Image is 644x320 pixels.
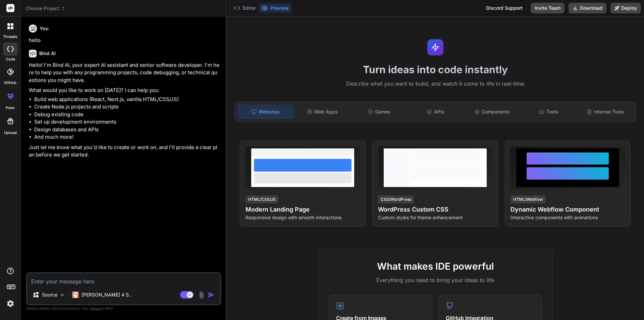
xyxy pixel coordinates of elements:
[34,133,220,141] li: And much more!
[59,292,65,298] img: Pick Models
[511,195,546,203] div: HTML/Webflow
[511,205,625,214] h4: Dynamic Webflow Component
[198,291,205,299] img: attachment
[329,276,542,284] p: Everything you need to bring your ideas to life
[482,3,527,13] div: Discord Support
[521,105,577,119] div: Tools
[329,259,542,273] h2: What makes IDE powerful
[246,195,278,203] div: HTML/CSS/JS
[230,63,640,76] h1: Turn ideas into code instantly
[578,105,633,119] div: Internal Tools
[4,130,17,136] label: Upload
[29,144,220,159] p: Just let me know what you'd like to create or work on, and I'll provide a clear plan before we ge...
[378,195,414,203] div: CSS/WordPress
[34,96,220,103] li: Build web applications (React, Next.js, vanilla HTML/CSS/JS)
[569,3,606,13] button: Download
[231,3,259,13] button: Editor
[378,214,492,221] p: Custom styles for theme enhancement
[6,56,15,62] label: code
[6,105,15,111] label: prem
[237,105,293,119] div: Websites
[29,87,220,94] p: What would you like to work on [DATE]? I can help you:
[42,291,57,298] p: Source
[82,291,131,298] p: [PERSON_NAME] 4 S..
[26,305,221,312] p: Always double-check its answers. Your in Bind
[3,34,17,40] label: threads
[29,37,220,44] p: hello
[208,291,215,298] img: icon
[378,205,492,214] h4: WordPress Custom CSS
[72,291,79,298] img: Claude 4 Sonnet
[465,105,520,119] div: Components
[230,80,640,88] p: Describe what you want to build, and watch it come to life in real-time
[34,111,220,119] li: Debug existing code
[246,214,360,221] p: Responsive design with smooth interactions
[90,306,102,310] span: privacy
[29,61,220,84] p: Hello! I'm Bind AI, your expert AI assistant and senior software developer. I'm here to help you ...
[25,5,65,12] span: Choose Project
[34,126,220,134] li: Design databases and APIs
[39,50,56,57] h6: Bind AI
[259,3,291,13] button: Preview
[511,214,625,221] p: Interactive components with animations
[40,25,49,32] h6: You
[34,103,220,111] li: Create Node.js projects and scripts
[531,3,565,13] button: Invite Team
[408,105,463,119] div: APIs
[352,105,407,119] div: Games
[34,118,220,126] li: Set up development environments
[295,105,350,119] div: Web Apps
[610,3,641,13] button: Deploy
[246,205,360,214] h4: Modern Landing Page
[5,298,16,309] img: settings
[4,80,16,86] label: GitHub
